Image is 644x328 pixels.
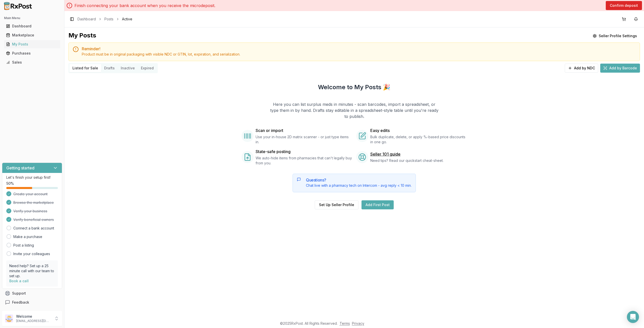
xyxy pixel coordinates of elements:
[256,149,291,155] span: State-safe posting
[77,17,132,22] nav: breadcrumb
[4,16,60,20] h2: Main Menu
[77,17,96,22] a: Dashboard
[352,321,364,325] a: Privacy
[6,181,14,186] span: 50 %
[361,200,394,209] a: Add First Post
[2,289,62,298] button: Support
[256,127,283,133] span: Scan or import
[6,24,58,29] div: Dashboard
[5,314,13,322] img: User avatar
[9,279,29,283] a: Book a call
[590,31,640,40] button: Seller Profile Settings
[370,134,467,145] span: Bulk duplicate, delete, or apply %-based price discounts in one go.
[270,101,439,119] p: Here you can list surplus meds in minutes - scan barcodes, import a spreadsheet, or type them in ...
[13,192,48,197] span: Create your account
[104,17,113,22] a: Posts
[82,52,636,57] div: Product must be in original packaging with visible NDC or GTIN, lot, expiration, and serialization.
[6,33,58,38] div: Marketplace
[370,151,400,157] a: Seller 101 guide
[101,64,118,72] button: Drafts
[13,226,54,231] a: Connect a bank account
[122,17,132,22] span: Active
[16,319,51,323] p: [EMAIL_ADDRESS][DOMAIN_NAME]
[13,200,54,205] span: Browse the marketplace
[118,64,138,72] button: Inactive
[256,156,352,166] span: We auto-hide items from pharmacies that can't legally buy from you.
[4,31,60,40] a: Marketplace
[13,234,42,239] a: Make a purchase
[370,127,390,133] span: Easy edits
[12,300,29,305] span: Feedback
[2,22,62,30] button: Dashboard
[627,311,639,323] div: Open Intercom Messenger
[565,64,598,73] button: Add by NDC
[6,42,58,47] div: My Posts
[318,83,390,91] h2: Welcome to My Posts 🎉
[74,3,215,9] p: Finish connecting your bank account when you receive the microdeposit.
[13,243,34,248] a: Post a listing
[13,217,54,222] span: Verify beneficial owners
[606,1,642,10] button: Confirm deposit
[4,58,60,67] a: Sales
[2,49,62,57] button: Purchases
[6,175,58,180] p: Let's finish your setup first!
[9,263,55,278] p: Need help? Set up a 25 minute call with our team to set up.
[2,40,62,48] button: My Posts
[340,321,350,325] a: Terms
[2,31,62,39] button: Marketplace
[600,64,640,73] button: Add by Barcode
[2,58,62,66] button: Sales
[2,2,34,10] img: RxPost Logo
[69,64,101,72] button: Listed for Sale
[16,314,51,319] p: Welcome
[6,165,34,171] h3: Getting started
[4,49,60,58] a: Purchases
[370,158,444,163] span: Need tips? Read our quickstart cheat-sheet.
[138,64,157,72] button: Expired
[4,22,60,31] a: Dashboard
[13,209,47,214] span: Verify your business
[6,51,58,56] div: Purchases
[68,31,96,40] div: My Posts
[6,60,58,65] div: Sales
[315,200,358,209] button: Set Up Seller Profile
[13,251,50,256] a: Invite your colleagues
[4,40,60,49] a: My Posts
[306,183,412,188] div: Chat live with a pharmacy tech on Intercom - avg reply < 10 min.
[306,178,412,182] h5: Questions?
[256,134,352,145] span: Use your in-house 2D matrix scanner - or just type items in.
[2,298,62,307] button: Feedback
[82,47,636,51] h5: Reminder!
